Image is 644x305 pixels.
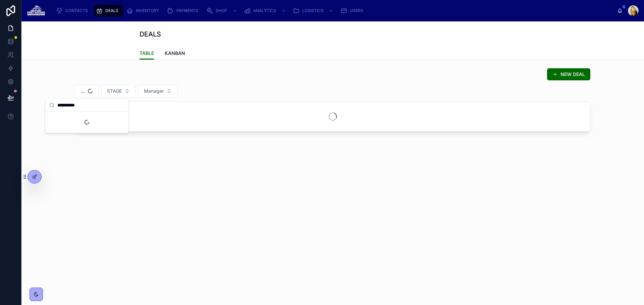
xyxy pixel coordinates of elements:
span: TABLE [140,50,154,57]
button: Select Button [138,85,177,97]
a: CONTACTS [54,5,93,17]
span: ... [81,88,85,94]
a: PAYMENTS [165,5,203,17]
span: USERS [350,8,363,13]
a: DEALS [94,5,123,17]
span: ANALYTICS [253,8,276,13]
a: USERS [338,5,368,17]
img: App logo [27,5,45,16]
span: LOGISTICS [302,8,324,13]
a: KANBAN [165,47,185,61]
a: TABLE [140,47,154,60]
span: Manager [144,88,164,94]
button: NEW DEAL [547,68,590,80]
button: Select Button [75,85,99,97]
div: scrollable content [51,3,617,18]
span: CONTACTS [65,8,88,13]
a: LOGISTICS [291,5,337,17]
button: Select Button [101,85,136,97]
h1: DEALS [140,29,161,39]
span: SHOP [216,8,227,13]
a: INVENTORY [124,5,164,17]
span: DEALS [105,8,118,13]
div: Suggestions [45,111,128,133]
span: STAGE [107,88,122,94]
span: KANBAN [165,50,185,57]
a: ANALYTICS [242,5,289,17]
a: SHOP [204,5,240,17]
span: INVENTORY [136,8,159,13]
span: PAYMENTS [176,8,198,13]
